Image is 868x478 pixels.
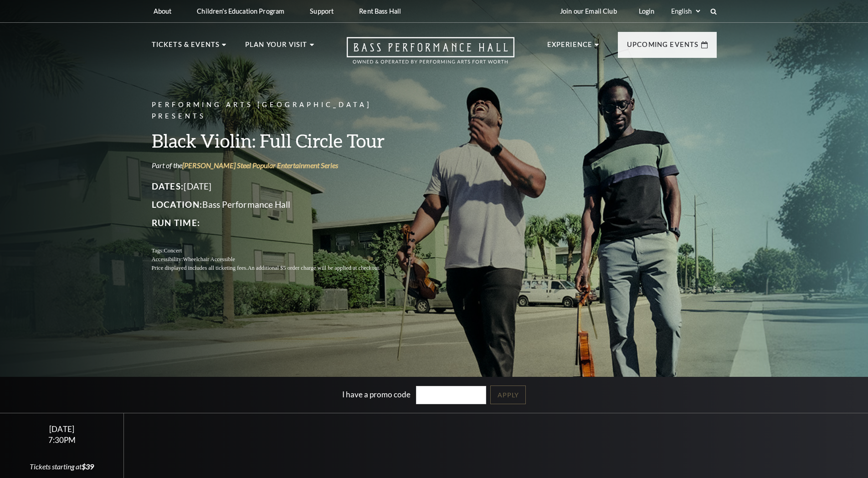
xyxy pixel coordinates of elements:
[152,179,402,194] p: [DATE]
[359,7,401,15] p: Rent Bass Hall
[152,199,203,210] span: Location:
[547,39,593,56] p: Experience
[11,436,113,444] div: 7:30PM
[152,197,402,212] p: Bass Performance Hall
[154,7,172,15] p: About
[152,39,220,56] p: Tickets & Events
[310,7,334,15] p: Support
[152,255,402,264] p: Accessibility:
[342,389,411,399] label: I have a promo code
[164,247,182,254] span: Concert
[152,99,402,122] p: Performing Arts [GEOGRAPHIC_DATA] Presents
[197,7,284,15] p: Children's Education Program
[183,256,235,262] span: Wheelchair Accessible
[152,264,402,272] p: Price displayed includes all ticketing fees.
[152,217,200,228] span: Run Time:
[182,161,338,170] a: [PERSON_NAME] Steel Popular Entertainment Series
[152,247,402,255] p: Tags:
[11,424,113,434] div: [DATE]
[152,160,402,170] p: Part of the
[152,181,184,191] span: Dates:
[247,265,380,271] span: An additional $5 order charge will be applied at checkout.
[152,129,402,152] h3: Black Violin: Full Circle Tour
[11,462,113,472] div: Tickets starting at
[669,7,702,15] select: Select:
[627,39,699,56] p: Upcoming Events
[82,462,94,471] span: $39
[245,39,308,56] p: Plan Your Visit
